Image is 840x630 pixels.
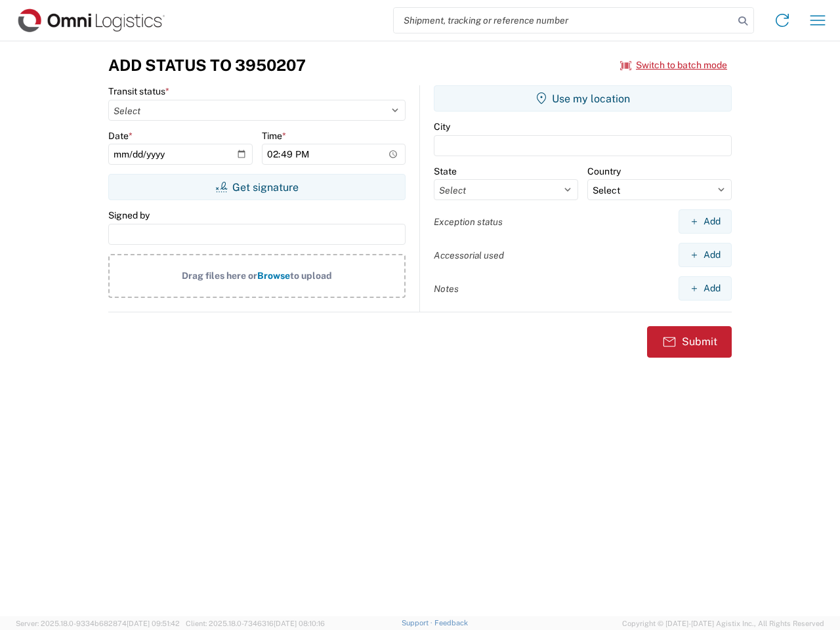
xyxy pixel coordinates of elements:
[679,209,732,234] button: Add
[434,165,457,177] label: State
[434,85,732,112] button: Use my location
[434,216,503,228] label: Exception status
[274,619,325,627] span: [DATE] 08:10:16
[434,121,450,133] label: City
[257,270,290,281] span: Browse
[679,243,732,267] button: Add
[622,618,824,629] span: Copyright © [DATE]-[DATE] Agistix Inc., All Rights Reserved
[182,270,257,281] span: Drag files here or
[108,130,133,142] label: Date
[620,54,727,76] button: Switch to batch mode
[679,276,732,301] button: Add
[262,130,286,142] label: Time
[108,209,150,221] label: Signed by
[108,174,406,200] button: Get signature
[108,85,169,97] label: Transit status
[434,283,459,295] label: Notes
[16,619,180,627] span: Server: 2025.18.0-9334b682874
[434,249,504,261] label: Accessorial used
[108,56,306,75] h3: Add Status to 3950207
[186,619,325,627] span: Client: 2025.18.0-7346316
[290,270,332,281] span: to upload
[434,619,468,627] a: Feedback
[402,619,434,627] a: Support
[587,165,621,177] label: Country
[394,8,734,33] input: Shipment, tracking or reference number
[127,619,180,627] span: [DATE] 09:51:42
[647,326,732,358] button: Submit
